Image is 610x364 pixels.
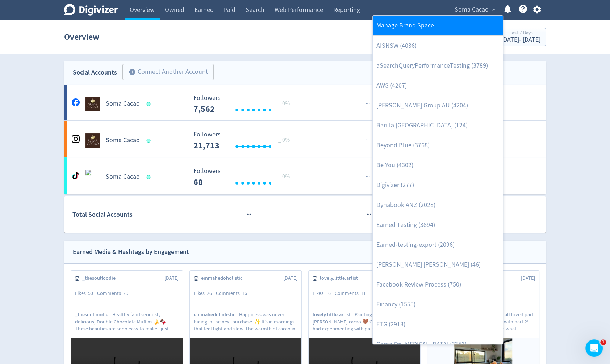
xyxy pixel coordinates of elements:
iframe: Intercom live chat [585,339,603,357]
a: Financy (1555) [373,295,503,314]
a: AWS (4207) [373,76,503,96]
a: [PERSON_NAME] [PERSON_NAME] (46) [373,255,503,275]
a: Facebook Review Process (750) [373,275,503,295]
span: 1 [600,339,606,345]
a: AISNSW (4036) [373,36,503,56]
a: aSearchQueryPerformanceTesting (3789) [373,56,503,76]
a: Barilla [GEOGRAPHIC_DATA] (124) [373,115,503,135]
a: Game On [MEDICAL_DATA] (3351) [373,334,503,354]
a: [PERSON_NAME] Group AU (4204) [373,96,503,115]
a: FTG (2913) [373,314,503,334]
a: Beyond Blue (3768) [373,135,503,155]
a: Dynabook ANZ (2028) [373,195,503,215]
a: Be You (4302) [373,155,503,175]
a: Earned-testing-export (2096) [373,235,503,255]
a: Manage Brand Space [373,16,503,35]
a: Earned Testing (3894) [373,215,503,235]
a: Digivizer (277) [373,175,503,195]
